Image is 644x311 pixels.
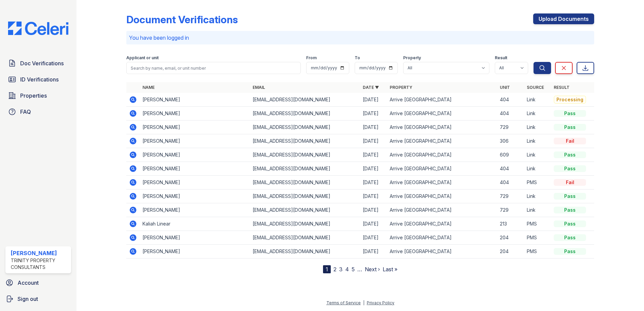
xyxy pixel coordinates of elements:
[387,217,497,231] td: Arrive [GEOGRAPHIC_DATA]
[360,231,387,245] td: [DATE]
[524,120,551,134] td: Link
[497,176,524,189] td: 404
[250,176,360,189] td: [EMAIL_ADDRESS][DOMAIN_NAME]
[497,162,524,176] td: 404
[5,73,71,86] a: ID Verifications
[365,266,380,273] a: Next ›
[3,22,74,35] img: CE_Logo_Blue-a8612792a0a2168367f1c8372b55b34899dd931a85d93a1a3d3e32e68fde9ad4.png
[360,189,387,203] td: [DATE]
[352,266,355,273] a: 5
[500,85,510,90] a: Unit
[339,266,343,273] a: 3
[387,203,497,217] td: Arrive [GEOGRAPHIC_DATA]
[360,134,387,148] td: [DATE]
[140,93,250,107] td: [PERSON_NAME]
[360,148,387,162] td: [DATE]
[250,148,360,162] td: [EMAIL_ADDRESS][DOMAIN_NAME]
[11,257,68,271] div: Trinity Property Consultants
[524,134,551,148] td: Link
[554,220,586,227] div: Pass
[497,107,524,120] td: 404
[250,134,360,148] td: [EMAIL_ADDRESS][DOMAIN_NAME]
[140,189,250,203] td: [PERSON_NAME]
[250,189,360,203] td: [EMAIL_ADDRESS][DOMAIN_NAME]
[497,134,524,148] td: 306
[250,120,360,134] td: [EMAIL_ADDRESS][DOMAIN_NAME]
[253,85,265,90] a: Email
[355,55,360,61] label: To
[126,13,238,26] div: Document Verifications
[360,107,387,120] td: [DATE]
[497,203,524,217] td: 729
[18,295,38,303] span: Sign out
[497,120,524,134] td: 729
[140,134,250,148] td: [PERSON_NAME]
[250,217,360,231] td: [EMAIL_ADDRESS][DOMAIN_NAME]
[554,124,586,131] div: Pass
[554,248,586,255] div: Pass
[3,276,74,289] a: Account
[140,245,250,258] td: [PERSON_NAME]
[142,85,155,90] a: Name
[306,55,317,61] label: From
[390,85,412,90] a: Property
[524,93,551,107] td: Link
[524,107,551,120] td: Link
[326,300,361,305] a: Terms of Service
[387,162,497,176] td: Arrive [GEOGRAPHIC_DATA]
[554,179,586,186] div: Fail
[387,107,497,120] td: Arrive [GEOGRAPHIC_DATA]
[497,189,524,203] td: 729
[387,93,497,107] td: Arrive [GEOGRAPHIC_DATA]
[140,162,250,176] td: [PERSON_NAME]
[250,107,360,120] td: [EMAIL_ADDRESS][DOMAIN_NAME]
[497,217,524,231] td: 213
[323,265,331,273] div: 1
[524,217,551,231] td: PMS
[524,148,551,162] td: Link
[126,62,301,74] input: Search by name, email, or unit number
[497,231,524,245] td: 204
[20,59,64,67] span: Doc Verifications
[5,105,71,118] a: FAQ
[140,107,250,120] td: [PERSON_NAME]
[3,292,74,306] a: Sign out
[5,57,71,70] a: Doc Verifications
[363,300,364,305] div: |
[383,266,397,273] a: Last »
[250,245,360,258] td: [EMAIL_ADDRESS][DOMAIN_NAME]
[20,108,31,116] span: FAQ
[360,203,387,217] td: [DATE]
[524,176,551,189] td: PMS
[367,300,394,305] a: Privacy Policy
[333,266,336,273] a: 2
[140,203,250,217] td: [PERSON_NAME]
[554,96,586,104] div: Processing
[497,148,524,162] td: 609
[140,217,250,231] td: Kaliah Linear
[554,234,586,241] div: Pass
[497,245,524,258] td: 204
[140,176,250,189] td: [PERSON_NAME]
[345,266,349,273] a: 4
[360,217,387,231] td: [DATE]
[524,162,551,176] td: Link
[129,34,591,42] p: You have been logged in
[250,93,360,107] td: [EMAIL_ADDRESS][DOMAIN_NAME]
[250,162,360,176] td: [EMAIL_ADDRESS][DOMAIN_NAME]
[140,148,250,162] td: [PERSON_NAME]
[554,151,586,158] div: Pass
[357,265,362,273] span: …
[524,203,551,217] td: Link
[5,89,71,102] a: Properties
[533,13,594,24] a: Upload Documents
[554,207,586,213] div: Pass
[403,55,421,61] label: Property
[387,189,497,203] td: Arrive [GEOGRAPHIC_DATA]
[554,110,586,117] div: Pass
[140,120,250,134] td: [PERSON_NAME]
[554,138,586,144] div: Fail
[387,231,497,245] td: Arrive [GEOGRAPHIC_DATA]
[360,176,387,189] td: [DATE]
[250,203,360,217] td: [EMAIL_ADDRESS][DOMAIN_NAME]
